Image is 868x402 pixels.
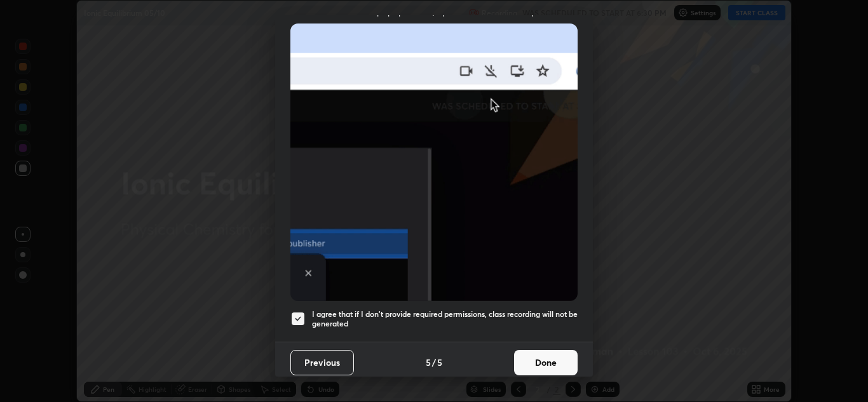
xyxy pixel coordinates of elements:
[514,350,578,375] button: Done
[432,356,436,369] h4: /
[290,23,578,301] img: downloads-permission-blocked.gif
[312,309,578,329] h5: I agree that if I don't provide required permissions, class recording will not be generated
[290,350,354,375] button: Previous
[426,356,431,369] h4: 5
[437,356,442,369] h4: 5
